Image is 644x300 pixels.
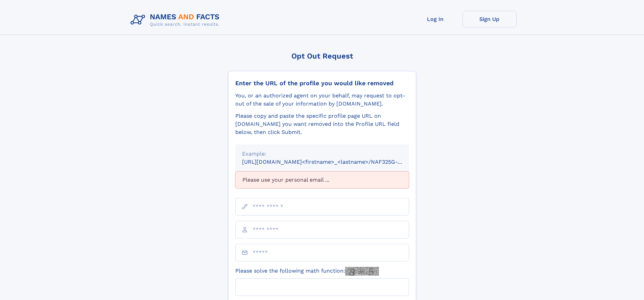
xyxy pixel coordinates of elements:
div: You, or an authorized agent on your behalf, may request to opt-out of the sale of your informatio... [235,92,409,108]
label: Please solve the following math function: [235,267,379,276]
a: Log In [408,11,462,27]
div: Please copy and paste the specific profile page URL on [DOMAIN_NAME] you want removed into the Pr... [235,112,409,136]
div: Enter the URL of the profile you would like removed [235,79,409,87]
div: Opt Out Request [228,52,416,60]
div: Example: [242,150,402,158]
small: [URL][DOMAIN_NAME]<firstname>_<lastname>/NAF325G-xxxxxxxx [242,159,422,165]
a: Sign Up [462,11,517,27]
img: Logo Names and Facts [128,11,225,29]
div: Please use your personal email ... [235,171,409,188]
